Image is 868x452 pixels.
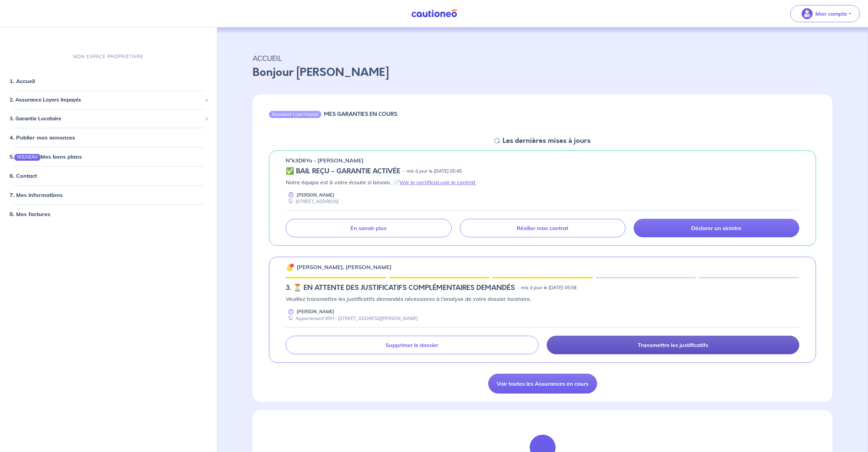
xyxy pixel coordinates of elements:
[10,96,202,104] span: 2. Assurance Loyers Impayés
[440,179,476,186] a: voir le contrat
[518,284,576,291] p: - mis à jour le [DATE] 05:58
[324,111,397,117] h6: MES GARANTIES EN COURS
[634,219,799,237] a: Déclarer un sinistre
[286,156,364,164] p: n°k3D6Yu - [PERSON_NAME]
[3,131,214,144] div: 4. Publier mes annonces
[286,295,799,303] p: Veuillez transmettre les justificatifs demandés nécessaires à l’analyse de votre dossier locataire.
[3,93,214,107] div: 2. Assurance Loyers Impayés
[460,219,625,237] a: Résilier mon contrat
[10,115,202,123] span: 3. Garantie Locataire
[286,284,799,292] div: state: DOCUMENTS-INCOMPLETE, Context: NEW,CHOOSE-CERTIFICATE,RELATIONSHIP,LESSOR-DOCUMENTS
[286,219,451,237] a: En savoir plus
[350,225,387,231] p: En savoir plus
[403,168,462,175] p: - mis à jour le [DATE] 05:45
[409,9,460,18] img: Cautioneo
[638,342,708,348] p: Transmettre les justificatifs
[286,198,339,205] div: [STREET_ADDRESS]
[399,179,439,186] a: Voir le certificat
[3,74,214,88] div: 1. Accueil
[10,78,35,84] a: 1. Accueil
[297,308,334,315] p: [PERSON_NAME]
[517,225,568,231] p: Résilier mon contrat
[691,225,741,231] p: Déclarer un sinistre
[10,153,82,160] a: 5.NOUVEAUMes bons plans
[503,137,591,145] h5: Les dernières mises à jours
[286,336,538,354] a: Supprimer le dossier
[252,52,832,64] p: ACCUEIL
[286,315,418,322] div: Appartement 95H - [STREET_ADDRESS][PERSON_NAME]
[10,134,75,141] a: 4. Publier mes annonces
[547,336,799,354] a: Transmettre les justificatifs
[3,150,214,163] div: 5.NOUVEAUMes bons plans
[252,64,832,81] p: Bonjour [PERSON_NAME]
[286,263,294,271] img: 🔔
[10,192,63,199] a: 7. Mes informations
[3,208,214,221] div: 8. Mes factures
[10,211,50,218] a: 8. Mes factures
[286,178,799,186] p: Notre équipe est à votre écoute si besoin. 📄 ,
[802,8,813,19] img: illu_account_valid_menu.svg
[3,188,214,202] div: 7. Mes informations
[815,10,847,18] p: Mon compte
[286,167,799,175] div: state: CONTRACT-VALIDATED, Context: NEW,MAYBE-CERTIFICATE,ALONE,LESSOR-DOCUMENTS
[386,342,438,348] p: Supprimer le dossier
[286,167,400,175] h5: ✅ BAIL REÇU - GARANTIE ACTIVÉE
[10,173,37,180] a: 6. Contact
[297,263,392,271] p: [PERSON_NAME], [PERSON_NAME]
[297,192,334,198] p: [PERSON_NAME]
[3,112,214,125] div: 3. Garantie Locataire
[269,111,321,118] div: Assurance Loyer Impayé
[286,284,515,292] h5: 3. ⏳️️ EN ATTENTE DES JUSTIFICATIFS COMPLÉMENTAIRES DEMANDÉS
[790,5,860,22] button: illu_account_valid_menu.svgMon compte
[3,169,214,183] div: 6. Contact
[488,374,597,394] a: Voir toutes les Assurances en cours
[73,53,144,60] p: MON ESPACE PROPRIÉTAIRE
